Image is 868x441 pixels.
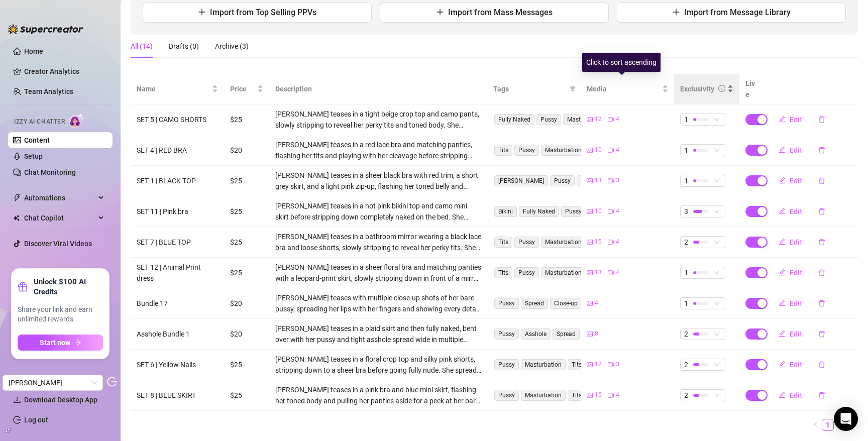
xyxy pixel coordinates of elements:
strong: Unlock $100 AI Credits [34,277,103,297]
span: Spread [553,328,580,340]
td: $25 [224,104,269,135]
span: 1 [684,175,688,186]
button: Edit [771,387,810,403]
span: 4 [616,145,619,155]
div: Open Intercom Messenger [834,407,858,431]
span: Tits [494,237,512,248]
span: Tags [493,83,566,94]
td: $20 [224,135,269,166]
span: video-camera [608,270,614,276]
span: 12 [595,360,602,369]
td: SET 12 | Animal Print dress [131,258,224,288]
button: Edit [771,265,810,281]
span: Edit [790,238,802,246]
span: Pussy [550,175,575,186]
span: 1 [684,267,688,278]
span: 4 [616,390,619,400]
span: filter [570,86,576,92]
button: delete [810,203,833,219]
div: Archive (3) [215,41,249,52]
span: Edit [790,269,802,277]
span: edit [779,269,786,276]
span: edit [779,238,786,245]
span: 13 [595,268,602,277]
img: Chat Copilot [13,214,20,222]
div: [PERSON_NAME] teases in a sheer floral bra and matching panties with a leopard-print skirt, slowl... [275,262,481,284]
span: Bikini [494,206,517,217]
span: 3 [616,176,619,185]
span: Edit [790,299,802,307]
td: $25 [224,380,269,411]
th: Name [131,74,224,104]
th: Description [269,74,487,104]
div: [PERSON_NAME] teases in a pink bra and blue mini skirt, flashing her toned body and pulling her p... [275,384,481,406]
button: Edit [771,142,810,158]
span: edit [779,146,786,153]
span: Masturbation [521,359,566,370]
span: Edit [790,330,802,338]
span: plus [672,8,680,16]
span: logout [107,377,117,387]
span: thunderbolt [13,194,21,202]
span: video-camera [608,147,614,153]
span: [PERSON_NAME] [494,175,548,186]
button: delete [810,112,833,128]
span: Pussy [514,237,539,248]
button: Edit [771,295,810,311]
button: Edit [771,326,810,342]
span: 4 [616,115,619,124]
span: Name [137,83,210,94]
span: 8 [595,329,598,339]
span: video-camera [608,239,614,245]
span: picture [587,331,593,337]
div: [PERSON_NAME] teases in a tight beige crop top and camo pants, slowly stripping to reveal her per... [275,108,481,131]
span: left [813,421,819,427]
button: delete [810,387,833,403]
button: Edit [771,173,810,189]
button: delete [810,265,833,281]
div: Exclusivity [680,83,714,94]
span: Edit [790,116,802,124]
span: Tits [568,359,586,370]
span: 2 [684,359,688,370]
span: 3 [616,360,619,369]
span: 4 [616,237,619,247]
span: Asshole [521,328,551,340]
span: 10 [595,206,602,216]
span: video-camera [608,208,614,214]
span: 15 [595,237,602,247]
span: plus [436,8,444,16]
a: Team Analytics [24,87,73,95]
button: Edit [771,112,810,128]
button: Edit [771,357,810,373]
span: Pussy [494,298,519,309]
td: SET 6 | Yellow Nails [131,350,224,380]
span: Masturbation [541,267,586,278]
div: [PERSON_NAME] teases in a red lace bra and matching panties, flashing her tits and playing with h... [275,139,481,161]
span: picture [587,362,593,368]
span: delete [818,269,825,276]
td: $25 [224,166,269,196]
div: [PERSON_NAME] teases with multiple close-up shots of her bare pussy, spreading her lips with her ... [275,292,481,314]
button: delete [810,234,833,250]
span: Masturbation [521,390,566,401]
span: delete [818,208,825,215]
div: [PERSON_NAME] teases in a plaid skirt and then fully naked, bent over with her pussy and tight as... [275,323,481,345]
td: $25 [224,350,269,380]
a: Content [24,136,50,144]
span: Edit [790,177,802,185]
td: $25 [224,258,269,288]
span: picture [587,300,593,306]
span: Edit [790,146,802,154]
span: Izzy AI Chatter [14,117,65,127]
td: $25 [224,227,269,258]
span: edit [779,361,786,368]
span: Pussy [514,267,539,278]
span: info-circle [718,85,725,92]
span: edit [779,330,786,337]
button: delete [810,295,833,311]
span: edit [779,116,786,123]
a: Creator Analytics [24,63,104,79]
span: Pussy [536,114,561,125]
td: SET 7 | BLUE TOP [131,227,224,258]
